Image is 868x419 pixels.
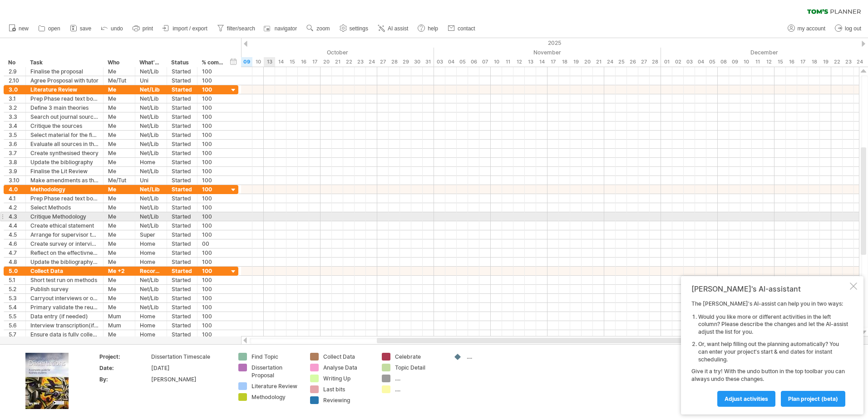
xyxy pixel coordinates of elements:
[467,353,516,361] div: ....
[366,57,377,67] div: Friday, 24 October 2025
[8,58,20,67] div: No
[706,57,718,67] div: Friday, 5 December 2025
[638,57,650,67] div: Thursday, 27 November 2025
[30,122,99,130] div: Critique the sources
[729,57,740,67] div: Tuesday, 9 December 2025
[275,57,286,67] div: Tuesday, 14 October 2025
[99,364,149,372] div: Date:
[172,212,192,221] div: Started
[30,303,99,312] div: Primary validate the reults
[323,375,373,382] div: Writing Up
[395,375,444,382] div: ....
[6,23,31,34] a: new
[202,176,224,185] div: 100
[350,25,368,32] span: settings
[19,25,29,32] span: new
[252,382,301,390] div: Literature Review
[30,149,99,157] div: Create synthesised theory
[172,167,192,175] div: Started
[173,48,434,57] div: October 2025
[9,140,21,148] div: 3.6
[9,103,21,112] div: 3.2
[843,57,854,67] div: Tuesday, 23 December 2025
[172,131,192,139] div: Started
[323,385,373,393] div: Last bits
[661,57,672,67] div: Monday, 1 December 2025
[143,25,153,32] span: print
[140,185,162,194] div: Net/Lib
[202,321,224,330] div: 100
[9,185,21,194] div: 4.0
[30,221,99,230] div: Create ethical statement
[202,158,224,166] div: 100
[332,57,343,67] div: Tuesday, 21 October 2025
[740,57,752,67] div: Wednesday, 10 December 2025
[140,230,162,239] div: Super
[684,57,695,67] div: Wednesday, 3 December 2025
[30,131,99,139] div: Select material for the final Lit Review
[9,239,21,248] div: 4.6
[108,167,130,175] div: Me
[9,67,21,76] div: 2.9
[388,25,408,32] span: AI assist
[202,94,224,103] div: 100
[140,67,162,76] div: Net/Lib
[30,67,99,76] div: Finalise the proposal
[111,25,123,32] span: undo
[108,230,130,239] div: Me
[698,341,848,363] li: Or, want help filling out the planning automatically? You can enter your project's start & end da...
[428,25,438,32] span: help
[513,57,525,67] div: Wednesday, 12 November 2025
[172,67,192,76] div: Started
[172,94,192,103] div: Started
[395,353,444,361] div: Celebrate
[108,149,130,157] div: Me
[786,57,797,67] div: Tuesday, 16 December 2025
[691,284,848,293] div: [PERSON_NAME]'s AI-assistant
[854,57,865,67] div: Wednesday, 24 December 2025
[140,321,162,330] div: Home
[202,112,224,121] div: 100
[172,103,192,112] div: Started
[99,375,149,383] div: By:
[108,112,130,121] div: Me
[752,57,763,67] div: Thursday, 11 December 2025
[172,276,192,284] div: Started
[30,112,99,121] div: Search out journal sources
[389,57,400,67] div: Tuesday, 28 October 2025
[316,25,330,32] span: zoom
[833,23,864,34] a: log out
[9,276,21,284] div: 5.1
[108,103,130,112] div: Me
[151,364,227,372] div: [DATE]
[9,230,21,239] div: 4.5
[445,23,478,34] a: contact
[108,131,130,139] div: Me
[108,258,130,266] div: Me
[30,176,99,185] div: Make amendments as the research progresses
[202,122,224,130] div: 100
[30,212,99,221] div: Critique Methodology
[9,131,21,139] div: 3.5
[99,23,126,34] a: undo
[593,57,604,67] div: Friday, 21 November 2025
[9,122,21,130] div: 3.4
[698,313,848,336] li: Would you like more or different activities in the left column? Please describe the changes and l...
[479,57,491,67] div: Friday, 7 November 2025
[108,294,130,302] div: Me
[252,364,301,379] div: Dissertation Proposal
[172,112,192,121] div: Started
[570,57,582,67] div: Wednesday, 19 November 2025
[202,285,224,293] div: 100
[172,149,192,157] div: Started
[9,258,21,266] div: 4.8
[375,23,411,34] a: AI assist
[323,364,373,371] div: Analyse Data
[140,94,162,103] div: Net/Lib
[172,76,192,85] div: Started
[30,203,99,212] div: Select Methods
[172,303,192,312] div: Started
[30,239,99,248] div: Create survey or interview schedule
[202,303,224,312] div: 100
[139,58,162,67] div: What's needed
